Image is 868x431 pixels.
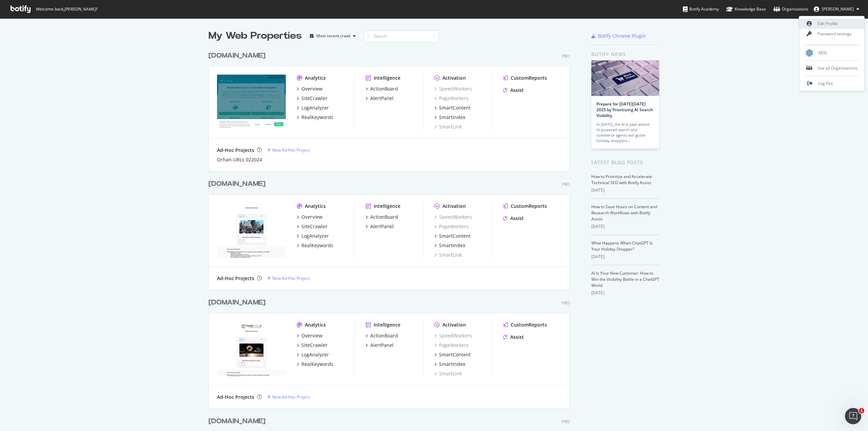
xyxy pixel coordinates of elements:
[305,203,326,210] div: Analytics
[297,351,329,358] a: LogAnalyzer
[297,242,333,249] a: RealKeywords
[307,31,358,41] button: Most recent crawl
[511,75,547,81] div: CustomReports
[374,321,400,328] div: Intelligence
[301,342,328,349] div: SiteCrawler
[591,290,659,296] div: [DATE]
[503,87,524,94] a: Assist
[301,223,328,230] div: SiteCrawler
[217,321,286,376] img: prestitionline.it
[209,51,268,61] a: [DOMAIN_NAME]
[209,179,268,189] a: [DOMAIN_NAME]
[510,215,524,222] div: Assist
[209,179,265,189] div: [DOMAIN_NAME]
[818,50,827,56] span: MOL
[434,370,462,377] div: SmartLink
[591,240,653,252] a: What Happens When ChatGPT Is Your Holiday Shopper?
[209,416,265,426] div: [DOMAIN_NAME]
[799,19,864,29] a: Edit Profile
[370,342,394,349] div: AlertPanel
[503,75,547,81] a: CustomReports
[808,4,865,15] button: [PERSON_NAME]
[267,147,310,153] a: New Ad-Hoc Project
[267,394,310,400] a: New Ad-Hoc Project
[366,214,398,220] a: ActionBoard
[596,122,654,143] div: In [DATE], the first year where AI-powered search and commerce agents will guide holiday shoppers…
[434,85,472,92] a: SpeedWorkers
[267,275,310,281] a: New Ad-Hoc Project
[434,214,472,220] a: SpeedWorkers
[434,342,469,349] a: PageWorkers
[366,95,394,102] a: AlertPanel
[799,29,864,39] a: Password settings
[434,114,465,121] a: SmartIndex
[439,233,471,239] div: SmartContent
[297,214,322,220] a: Overview
[591,254,659,260] div: [DATE]
[297,95,328,102] a: SiteCrawler
[374,75,400,81] div: Intelligence
[503,321,547,328] a: CustomReports
[272,394,310,400] div: New Ad-Hoc Project
[301,214,322,220] div: Overview
[562,181,570,187] div: Pro
[434,332,472,339] a: SpeedWorkers
[209,298,265,308] div: [DOMAIN_NAME]
[591,270,659,288] a: AI Is Your New Customer: How to Win the Visibility Battle in a ChatGPT World
[439,242,465,249] div: SmartIndex
[217,75,286,130] img: rastreator.com
[297,361,333,368] a: RealKeywords
[209,51,265,61] div: [DOMAIN_NAME]
[442,75,466,81] div: Activation
[305,321,326,328] div: Analytics
[301,114,333,121] div: RealKeywords
[272,275,310,281] div: New Ad-Hoc Project
[297,332,322,339] a: Overview
[591,60,659,96] img: Prepare for Black Friday 2025 by Prioritizing AI Search Visibility
[434,123,462,130] div: SmartLink
[591,187,659,193] div: [DATE]
[374,203,400,210] div: Intelligence
[301,332,322,339] div: Overview
[434,95,469,102] div: PageWorkers
[591,33,646,39] a: Botify Chrome Plugin
[370,95,394,102] div: AlertPanel
[439,361,465,368] div: SmartIndex
[297,223,328,230] a: SiteCrawler
[301,233,329,239] div: LogAnalyzer
[370,332,398,339] div: ActionBoard
[439,351,471,358] div: SmartContent
[442,203,466,210] div: Activation
[726,6,766,13] div: Knowledge Base
[434,361,465,368] a: SmartIndex
[562,419,570,425] div: Pro
[301,85,322,92] div: Overview
[562,53,570,59] div: Pro
[562,300,570,306] div: Pro
[503,203,547,210] a: CustomReports
[297,104,329,111] a: LogAnalyzer
[316,34,350,38] div: Most recent crawl
[209,298,268,308] a: [DOMAIN_NAME]
[439,104,471,111] div: SmartContent
[434,233,471,239] a: SmartContent
[366,223,394,230] a: AlertPanel
[370,214,398,220] div: ActionBoard
[510,334,524,340] div: Assist
[209,29,302,43] div: My Web Properties
[370,85,398,92] div: ActionBoard
[591,223,659,230] div: [DATE]
[434,252,462,258] a: SmartLink
[305,75,326,81] div: Analytics
[799,78,864,89] a: Log Out
[439,114,465,121] div: SmartIndex
[366,85,398,92] a: ActionBoard
[301,242,333,249] div: RealKeywords
[434,351,471,358] a: SmartContent
[434,104,471,111] a: SmartContent
[217,394,254,400] div: Ad-Hoc Projects
[503,215,524,222] a: Assist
